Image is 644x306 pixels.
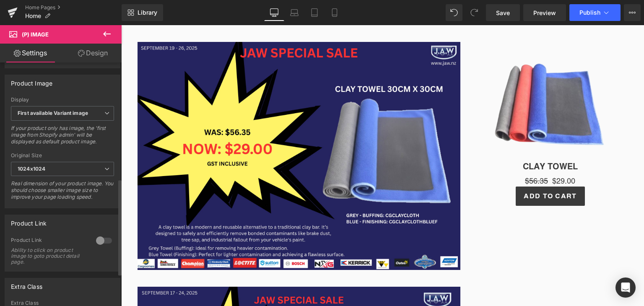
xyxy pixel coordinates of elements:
a: Mobile [325,4,345,21]
a: Desktop [264,4,284,21]
button: Undo [446,4,462,21]
div: Product Link [11,237,88,246]
a: CLAY TOWEL [402,136,457,146]
span: Library [138,9,157,16]
button: More [624,4,641,21]
div: Open Intercom Messenger [615,277,636,298]
div: Extra Class [11,300,114,306]
div: If your product only has image, the 'first image from Shopify admin' will be displayed as default... [11,125,114,150]
div: Product Image [11,75,52,87]
div: Extra Class [11,278,42,290]
a: New Library [122,4,163,21]
button: Redo [466,4,483,21]
b: 1024x1024 [18,166,45,172]
div: Ability to click on product image to goto product detail page. [11,247,86,265]
img: CLAY TOWEL [371,29,488,130]
span: Add To Cart [402,167,455,175]
span: Save [496,8,510,17]
div: Original Size [11,153,114,158]
a: Design [62,44,123,62]
div: Display [11,97,114,103]
a: Laptop [284,4,304,21]
div: Product Link [11,215,47,227]
a: Preview [523,4,566,21]
b: First available Variant image [18,110,88,116]
div: Real dimension of your product image. You should choose smaller image size to improve your page l... [11,180,114,206]
span: (P) Image [22,31,49,38]
a: Tablet [304,4,325,21]
button: Add To Cart [395,161,463,181]
span: Publish [579,9,600,16]
span: Preview [533,8,556,17]
span: $56.35 [404,151,427,160]
span: Home [25,13,41,19]
span: $29.00 [431,150,454,161]
button: Publish [569,4,621,21]
a: Home Pages [25,4,122,11]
